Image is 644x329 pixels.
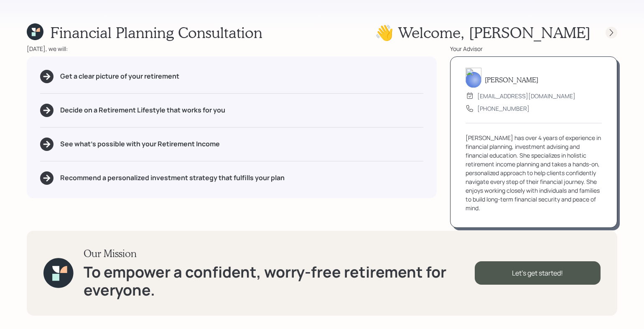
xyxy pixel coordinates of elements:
[466,68,481,88] img: aleksandra-headshot.png
[466,133,602,212] div: [PERSON_NAME] has over 4 years of experience in financial planning, investment advising and finan...
[477,104,529,113] div: [PHONE_NUMBER]
[84,247,475,260] h3: Our Mission
[485,76,538,84] h5: [PERSON_NAME]
[60,174,285,182] h5: Recommend a personalized investment strategy that fulfills your plan
[60,140,220,148] h5: See what's possible with your Retirement Income
[475,261,601,285] div: Let's get started!
[50,23,262,41] h1: Financial Planning Consultation
[60,106,225,114] h5: Decide on a Retirement Lifestyle that works for you
[477,92,575,100] div: [EMAIL_ADDRESS][DOMAIN_NAME]
[375,23,591,41] h1: 👋 Welcome , [PERSON_NAME]
[27,44,437,53] div: [DATE], we will:
[60,72,179,80] h5: Get a clear picture of your retirement
[450,44,617,53] div: Your Advisor
[84,263,475,299] h1: To empower a confident, worry-free retirement for everyone.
